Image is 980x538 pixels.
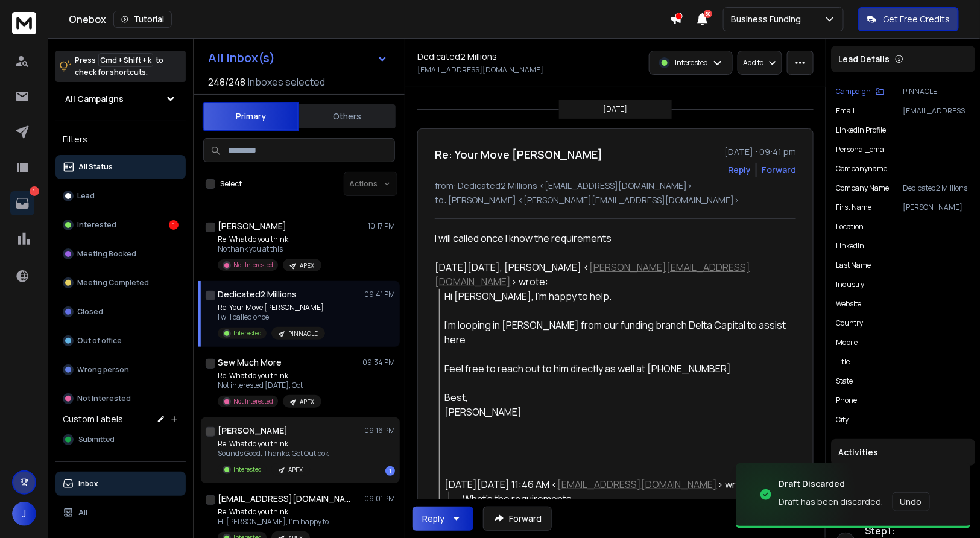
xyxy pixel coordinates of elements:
[218,507,329,517] p: Re: What do you think
[831,439,975,466] div: Activities
[743,58,763,68] p: Add to
[903,87,970,97] p: PINNACLE
[858,7,959,31] button: Get Free Credits
[435,261,750,288] a: [PERSON_NAME][EMAIL_ADDRESS][DOMAIN_NAME]
[65,93,124,105] h1: All Campaigns
[836,183,889,193] p: Company Name
[704,10,712,18] span: 50
[55,213,186,237] button: Interested1
[435,180,796,192] p: from: Dedicated2 Millions <[EMAIL_ADDRESS][DOMAIN_NAME]>
[30,186,39,196] p: 1
[78,479,98,489] p: Inbox
[218,517,329,527] p: Hi [PERSON_NAME], I'm happy to
[836,125,886,135] p: linkedin profile
[779,478,930,490] div: Draft Discarded
[248,75,325,89] h3: Inboxes selected
[884,13,950,25] p: Get Free Credits
[233,397,273,406] p: Not Interested
[55,501,186,525] button: All
[218,288,297,300] h1: Dedicated2 Millions
[368,221,395,231] p: 10:17 PM
[903,203,970,212] p: [PERSON_NAME]
[288,466,303,475] p: APEX
[198,46,397,70] button: All Inbox(s)
[218,371,321,381] p: Re: What do you think
[233,465,262,474] p: Interested
[55,329,186,353] button: Out of office
[69,11,670,28] div: Onebox
[838,53,890,65] p: Lead Details
[836,203,871,212] p: First Name
[218,493,350,505] h1: [EMAIL_ADDRESS][DOMAIN_NAME]
[736,459,857,531] img: image
[55,428,186,452] button: Submitted
[218,425,288,437] h1: [PERSON_NAME]
[220,179,242,189] label: Select
[779,496,883,508] span: Draft has been discarded.
[77,336,122,346] p: Out of office
[77,394,131,403] p: Not Interested
[836,299,861,309] p: website
[300,261,314,270] p: APEX
[836,145,888,154] p: personal_email
[445,318,786,347] div: I'm looping in [PERSON_NAME] from our funding branch Delta Capital to assist here.
[78,435,115,445] span: Submitted
[12,502,36,526] button: J
[98,53,153,67] span: Cmd + Shift + k
[77,365,129,375] p: Wrong person
[836,164,887,174] p: companyname
[836,87,871,97] p: Campaign
[288,329,318,338] p: PINNACLE
[55,87,186,111] button: All Campaigns
[233,261,273,270] p: Not Interested
[218,244,321,254] p: No thank you at this
[63,413,123,425] h3: Custom Labels
[218,312,325,322] p: I will called once I
[233,329,262,338] p: Interested
[78,508,87,517] p: All
[903,106,970,116] p: [EMAIL_ADDRESS][DOMAIN_NAME]
[836,280,864,290] p: industry
[836,261,871,270] p: Last Name
[77,307,103,317] p: Closed
[364,290,395,299] p: 09:41 PM
[893,492,930,511] button: Undo
[445,390,786,405] div: Best,
[413,507,473,531] button: Reply
[724,146,796,158] p: [DATE] : 09:41 pm
[55,155,186,179] button: All Status
[675,58,708,68] p: Interested
[836,318,863,328] p: country
[10,191,34,215] a: 1
[836,106,855,116] p: Email
[364,426,395,435] p: 09:16 PM
[55,131,186,148] h3: Filters
[77,278,149,288] p: Meeting Completed
[836,396,857,405] p: Phone
[218,235,321,244] p: Re: What do you think
[836,222,864,232] p: location
[218,381,321,390] p: Not interested [DATE], Oct
[604,104,628,114] p: [DATE]
[445,289,786,303] div: Hi [PERSON_NAME], I'm happy to help.
[422,513,444,525] div: Reply
[299,103,396,130] button: Others
[364,494,395,504] p: 09:01 PM
[169,220,179,230] div: 1
[55,472,186,496] button: Inbox
[836,415,849,425] p: city
[78,162,113,172] p: All Status
[385,466,395,476] div: 1
[218,449,329,458] p: Sounds Good. Thanks. Get Outlook
[55,358,186,382] button: Wrong person
[218,439,329,449] p: Re: What do you think
[208,75,245,89] span: 248 / 248
[218,220,286,232] h1: [PERSON_NAME]
[728,164,751,176] button: Reply
[362,358,395,367] p: 09:34 PM
[903,183,970,193] p: Dedicated2 Millions
[836,376,853,386] p: state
